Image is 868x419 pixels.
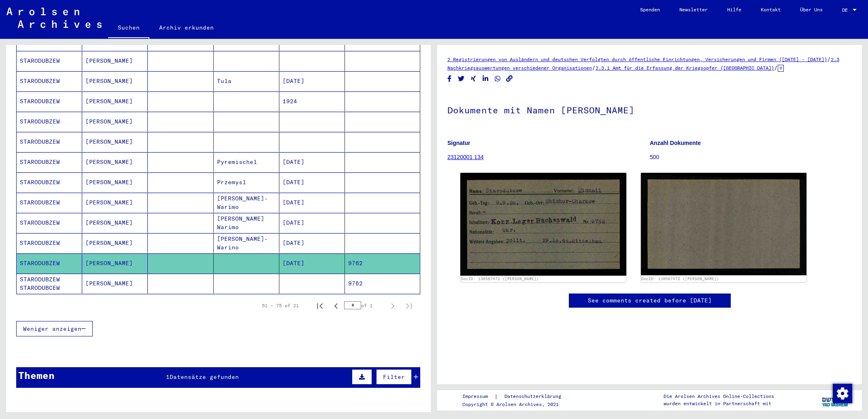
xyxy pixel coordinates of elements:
[17,132,82,152] mat-cell: STARODUBZEW
[17,172,82,192] mat-cell: STARODUBZEW
[17,193,82,213] mat-cell: STARODUBZEW
[279,71,345,91] mat-cell: [DATE]
[17,274,82,294] mat-cell: STARODUBZEW STARODUBCEW
[23,325,81,332] span: Weniger anzeigen
[833,384,852,403] img: Zustimmung ändern
[445,74,454,84] button: Share on Facebook
[494,74,502,84] button: Share on WhatsApp
[166,373,170,381] span: 1
[376,369,412,385] button: Filter
[279,193,345,213] mat-cell: [DATE]
[214,213,279,233] mat-cell: [PERSON_NAME] Warimo
[17,112,82,132] mat-cell: STARODUBZEW
[108,18,149,39] a: Suchen
[82,274,148,294] mat-cell: [PERSON_NAME]
[596,65,774,71] a: 2.3.1 Amt für die Erfassung der Kriegsopfer ([GEOGRAPHIC_DATA])
[82,233,148,253] mat-cell: [PERSON_NAME]
[262,302,299,309] div: 51 – 75 of 21
[312,298,328,314] button: First page
[460,173,626,275] img: 001.jpg
[170,373,239,381] span: Datensätze gefunden
[498,392,571,401] a: Datenschutzerklärung
[279,213,345,233] mat-cell: [DATE]
[17,71,82,91] mat-cell: STARODUBZEW
[650,140,701,146] b: Anzahl Dokumente
[385,298,401,314] button: Next page
[279,233,345,253] mat-cell: [DATE]
[505,74,514,84] button: Copy link
[279,253,345,273] mat-cell: [DATE]
[17,213,82,233] mat-cell: STARODUBZEW
[447,154,484,160] a: 23120001 134
[17,51,82,71] mat-cell: STARODUBZEW
[827,55,831,63] span: /
[842,7,851,13] span: DE
[82,51,148,71] mat-cell: [PERSON_NAME]
[462,401,571,408] p: Copyright © Arolsen Archives, 2021
[383,373,405,381] span: Filter
[457,74,466,84] button: Share on Twitter
[447,91,852,127] h1: Dokumente mit Namen [PERSON_NAME]
[214,172,279,192] mat-cell: Przemysl
[82,193,148,213] mat-cell: [PERSON_NAME]
[17,253,82,273] mat-cell: STARODUBZEW
[328,298,344,314] button: Previous page
[447,140,470,146] b: Signatur
[17,91,82,111] mat-cell: STARODUBZEW
[82,132,148,152] mat-cell: [PERSON_NAME]
[641,173,807,275] img: 002.jpg
[469,74,478,84] button: Share on Xing
[344,302,385,309] div: of 1
[588,296,712,305] a: See comments created before [DATE]
[214,71,279,91] mat-cell: Tula
[592,64,596,71] span: /
[481,74,490,84] button: Share on LinkedIn
[6,8,102,28] img: Arolsen_neg.svg
[82,152,148,172] mat-cell: [PERSON_NAME]
[16,321,93,336] button: Weniger anzeigen
[149,18,223,37] a: Archiv erkunden
[345,253,420,273] mat-cell: 9762
[279,91,345,111] mat-cell: 1924
[462,392,571,401] div: |
[17,152,82,172] mat-cell: STARODUBZEW
[214,233,279,253] mat-cell: [PERSON_NAME]-Warino
[820,390,851,410] img: yv_logo.png
[650,153,852,162] p: 500
[641,276,719,281] a: DocID: 130567472 ([PERSON_NAME])
[82,253,148,273] mat-cell: [PERSON_NAME]
[82,213,148,233] mat-cell: [PERSON_NAME]
[214,193,279,213] mat-cell: [PERSON_NAME]-Warimo
[82,112,148,132] mat-cell: [PERSON_NAME]
[279,172,345,192] mat-cell: [DATE]
[17,233,82,253] mat-cell: STARODUBZEW
[82,71,148,91] mat-cell: [PERSON_NAME]
[345,274,420,294] mat-cell: 9762
[447,56,827,62] a: 2 Registrierungen von Ausländern und deutschen Verfolgten durch öffentliche Einrichtungen, Versic...
[461,276,539,281] a: DocID: 130567472 ([PERSON_NAME])
[214,152,279,172] mat-cell: Pyremischel
[462,392,494,401] a: Impressum
[18,368,55,383] div: Themen
[774,64,778,71] span: /
[664,393,774,400] p: Die Arolsen Archives Online-Collections
[664,400,774,407] p: wurden entwickelt in Partnerschaft mit
[82,172,148,192] mat-cell: [PERSON_NAME]
[279,152,345,172] mat-cell: [DATE]
[82,91,148,111] mat-cell: [PERSON_NAME]
[401,298,417,314] button: Last page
